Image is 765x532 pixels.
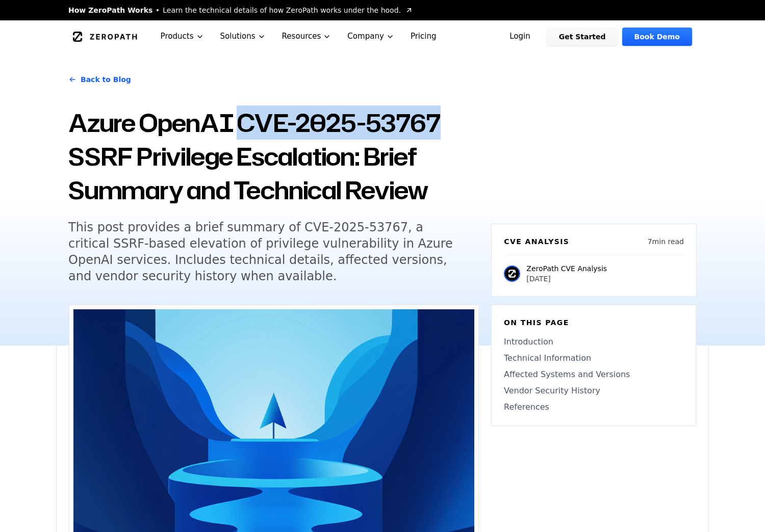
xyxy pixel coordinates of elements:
[274,20,340,52] button: Resources
[504,317,683,328] h6: On this page
[68,5,152,15] span: How ZeroPath Works
[504,368,683,381] a: Affected Systems and Versions
[152,20,212,52] button: Products
[504,265,520,282] img: ZeroPath CVE Analysis
[497,28,543,46] a: Login
[622,28,692,46] a: Book Demo
[648,236,684,247] p: 7 min read
[212,20,274,52] button: Solutions
[504,385,683,397] a: Vendor Security History
[56,20,709,52] nav: Global
[339,20,402,52] button: Company
[163,5,401,15] span: Learn the technical details of how ZeroPath works under the hood.
[68,106,479,207] h1: Azure OpenAI CVE-2025-53767 SSRF Privilege Escalation: Brief Summary and Technical Review
[504,236,569,247] h6: CVE Analysis
[526,274,607,284] p: [DATE]
[504,401,683,413] a: References
[504,352,683,364] a: Technical Information
[402,20,445,52] a: Pricing
[68,65,131,94] a: Back to Blog
[68,5,413,15] a: How ZeroPath WorksLearn the technical details of how ZeroPath works under the hood.
[547,28,618,46] a: Get Started
[526,263,607,274] p: ZeroPath CVE Analysis
[68,219,460,284] h5: This post provides a brief summary of CVE-2025-53767, a critical SSRF-based elevation of privileg...
[504,336,683,348] a: Introduction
